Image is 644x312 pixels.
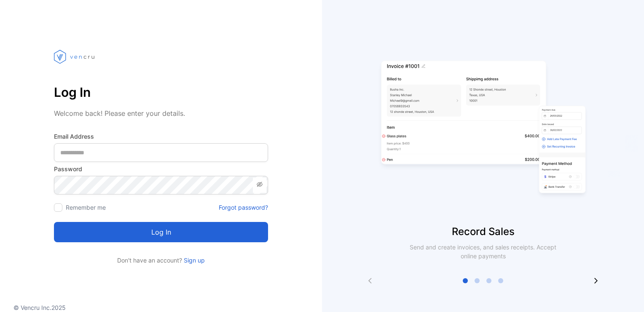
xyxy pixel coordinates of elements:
[322,224,644,239] p: Record Sales
[54,108,268,118] p: Welcome back! Please enter your details.
[54,256,268,265] p: Don't have an account?
[54,222,268,242] button: Log in
[182,257,205,264] a: Sign up
[54,164,268,173] label: Password
[402,243,564,260] p: Send and create invoices, and sales receipts. Accept online payments
[54,132,268,141] label: Email Address
[54,34,96,79] img: vencru logo
[54,82,268,102] p: Log In
[66,204,106,211] label: Remember me
[378,34,588,224] img: slider image
[219,203,268,212] a: Forgot password?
